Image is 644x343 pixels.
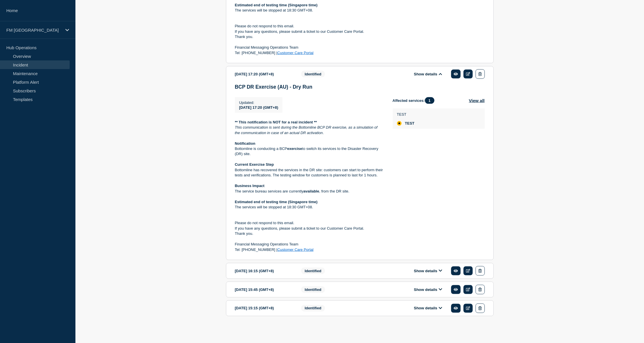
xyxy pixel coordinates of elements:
[277,247,314,252] a: Customer Care Portal
[235,8,383,13] p: The services will be stopped at 18:30 GMT+08.
[393,97,437,104] span: Affected services:
[239,105,278,110] span: [DATE] 17:20 (GMT+8)
[235,266,292,276] div: [DATE] 16:15 (GMT+8)
[301,305,325,312] span: Identified
[301,286,325,293] span: Identified
[235,3,318,7] strong: Estimated end of testing time (Singapore time)
[235,247,383,252] p: Tel: [PHONE_NUMBER] |
[301,268,325,274] span: Identified
[235,45,383,50] p: Financial Messaging Operations Team
[412,306,444,311] button: Show details
[235,189,383,194] p: The service bureau services are currently , from the DR site.
[412,287,444,292] button: Show details
[235,226,383,231] p: If you have any questions, please submit a ticket to our Customer Care Portal.
[397,112,415,117] p: TEST
[235,50,383,56] p: Tel: [PHONE_NUMBER] |
[235,200,318,204] strong: Estimated end of testing time (Singapore time)
[469,97,485,104] button: View all
[235,162,274,167] strong: Current Exercise Step
[277,51,314,55] a: Customer Care Portal
[235,220,383,226] p: Please do not respond to this email.
[235,125,379,135] em: This communication is sent during the Bottomline BCP DR exercise, as a simulation of the communic...
[235,29,383,34] p: If you have any questions, please submit a ticket to our Customer Care Portal.
[235,205,383,210] p: The services will be stopped at 18:30 GMT+08.
[405,121,415,126] span: TEST
[6,28,62,33] p: FM [GEOGRAPHIC_DATA]
[235,141,256,146] strong: Notification
[235,84,485,90] h3: BCP DR Exercise (AU) - Dry Run
[235,242,383,247] p: Financial Messaging Operations Team
[235,34,383,39] p: Thank you.
[235,304,292,313] div: [DATE] 15:15 (GMT+8)
[235,285,292,294] div: [DATE] 15:45 (GMT+8)
[239,100,278,105] p: Updated :
[303,189,319,193] strong: available
[235,146,383,157] p: Bottomline is conducting a BCP to switch its services to the Disaster Recovery (DR) site.
[235,231,383,236] p: Thank you.
[412,268,444,273] button: Show details
[287,146,302,151] strong: exercise
[301,71,325,77] span: Identified
[235,184,265,188] strong: Business Impact
[235,167,383,178] p: Bottomline has recovered the services in the DR site: customers can start to perform their tests ...
[397,121,402,126] div: affected
[235,125,383,136] p: .
[235,24,383,29] p: Please do not respond to this email.
[425,97,434,104] span: 1
[235,69,292,79] div: [DATE] 17:20 (GMT+8)
[412,72,444,77] button: Show details
[235,120,317,124] strong: ** This notification is NOT for a real incident **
